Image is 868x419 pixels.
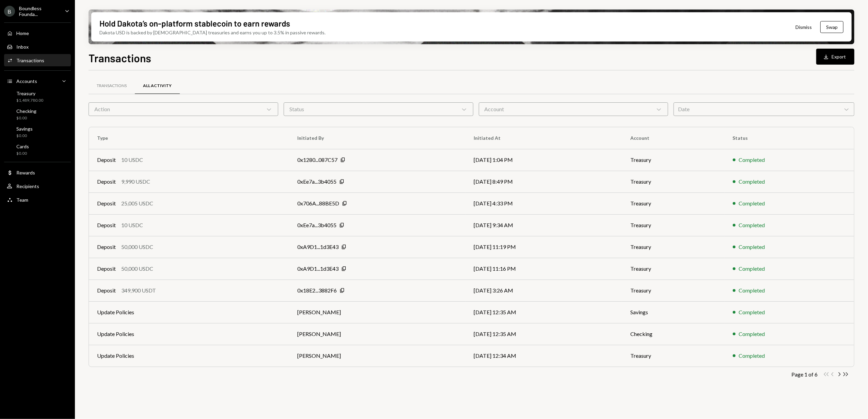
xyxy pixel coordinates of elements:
div: Deposit [97,178,116,186]
td: Update Policies [89,323,289,345]
div: 50,000 USDC [121,243,153,251]
td: Update Policies [89,301,289,323]
td: Treasury [622,149,724,171]
div: 0xA9D1...1d3E43 [297,243,338,251]
a: Home [4,27,71,39]
div: $0.00 [16,115,36,121]
div: Treasury [16,90,43,96]
div: All Activity [143,83,172,89]
div: Completed [739,265,765,273]
a: Accounts [4,75,71,87]
td: [DATE] 3:26 AM [465,280,622,301]
h1: Transactions [89,51,151,65]
div: Team [16,197,28,203]
div: Accounts [16,78,37,84]
td: Update Policies [89,345,289,367]
div: Completed [739,199,765,207]
button: Export [816,49,854,65]
a: All Activity [135,77,180,95]
th: Initiated By [289,127,466,149]
div: 10 USDC [121,221,143,229]
th: Account [622,127,724,149]
div: 25,005 USDC [121,199,153,207]
div: 0x1280...087C57 [297,156,337,164]
td: Checking [622,323,724,345]
a: Savings$0.00 [4,124,71,140]
div: Transactions [16,57,44,63]
div: Completed [739,330,765,338]
div: Home [16,30,29,36]
td: [DATE] 1:04 PM [465,149,622,171]
button: Swap [820,21,843,33]
div: 10 USDC [121,156,143,164]
div: 0xEe7a...3b4055 [297,221,336,229]
div: Savings [16,126,33,132]
a: Cards$0.00 [4,141,71,158]
div: Transactions [97,83,127,89]
td: [DATE] 4:33 PM [465,192,622,214]
div: $1,489,780.00 [16,98,43,103]
div: Hold Dakota’s on-platform stablecoin to earn rewards [99,18,290,29]
div: Action [89,102,278,116]
div: Cards [16,144,29,149]
div: Completed [739,308,765,316]
td: Treasury [622,171,724,192]
td: [DATE] 11:16 PM [465,258,622,280]
button: Dismiss [787,19,820,35]
div: $0.00 [16,133,33,139]
div: 0x706A...88BE5D [297,199,339,207]
td: [PERSON_NAME] [289,301,466,323]
td: [DATE] 8:49 PM [465,171,622,192]
div: Completed [739,221,765,229]
div: Completed [739,243,765,251]
div: Deposit [97,199,116,207]
div: 0xA9D1...1d3E43 [297,265,338,273]
a: Treasury$1,489,780.00 [4,88,71,105]
td: [DATE] 12:35 AM [465,323,622,345]
div: Rewards [16,170,35,175]
th: Type [89,127,289,149]
div: Recipients [16,183,39,189]
th: Initiated At [465,127,622,149]
td: [DATE] 9:34 AM [465,214,622,236]
div: 0xEe7a...3b4055 [297,178,336,186]
div: Deposit [97,221,116,229]
td: [DATE] 11:19 PM [465,236,622,258]
td: Treasury [622,192,724,214]
div: 0x18E2...3882F6 [297,286,337,295]
div: Account [479,102,668,116]
div: B [4,6,15,17]
div: Page 1 of 6 [791,371,818,378]
div: 9,990 USDC [121,178,150,186]
div: Completed [739,156,765,164]
a: Checking$0.00 [4,106,71,122]
a: Transactions [89,77,135,95]
div: 50,000 USDC [121,265,153,273]
div: Checking [16,108,36,114]
td: Treasury [622,236,724,258]
td: [PERSON_NAME] [289,345,466,367]
a: Rewards [4,166,71,179]
div: Status [284,102,473,116]
td: Treasury [622,280,724,301]
th: Status [725,127,854,149]
td: Treasury [622,345,724,367]
div: Completed [739,178,765,186]
div: Deposit [97,286,116,295]
td: [DATE] 12:34 AM [465,345,622,367]
div: Deposit [97,243,116,251]
td: Treasury [622,214,724,236]
td: [PERSON_NAME] [289,323,466,345]
div: Completed [739,352,765,360]
div: Boundless Founda... [19,5,59,17]
div: Deposit [97,265,116,273]
a: Recipients [4,180,71,192]
td: [DATE] 12:35 AM [465,301,622,323]
div: 349,900 USDT [121,286,156,295]
td: Savings [622,301,724,323]
td: Treasury [622,258,724,280]
div: Deposit [97,156,116,164]
a: Transactions [4,54,71,66]
div: Inbox [16,44,29,50]
a: Inbox [4,40,71,53]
